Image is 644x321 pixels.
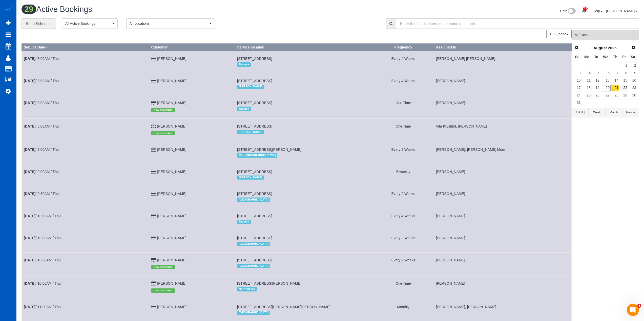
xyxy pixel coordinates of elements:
b: [DATE] [24,124,35,128]
span: new customer [151,131,175,135]
a: [PERSON_NAME] [157,101,186,105]
td: Frequency [373,208,434,230]
a: 10 [573,77,581,84]
b: [DATE] [24,258,35,262]
a: 2 [629,62,637,69]
i: Credit Card Payment [151,259,156,262]
td: Schedule date [22,95,149,118]
div: Location [237,174,370,181]
span: new customer [151,108,175,112]
a: [PERSON_NAME] [606,9,638,13]
div: Location [237,240,370,247]
a: [PERSON_NAME] [157,236,186,240]
td: Service location [235,51,373,73]
span: Tacoma [237,107,251,111]
a: 19 [592,85,600,91]
td: Customer [149,186,235,208]
a: [PERSON_NAME] [157,57,186,61]
a: 21 [611,85,619,91]
a: 16 [629,77,637,84]
td: Service location [235,230,373,252]
td: Schedule date [22,164,149,186]
a: 17 [573,85,581,91]
i: Credit Card Payment [151,148,156,152]
b: [DATE] [24,236,35,240]
span: [PERSON_NAME] [237,85,264,89]
td: Schedule date [22,186,149,208]
span: [STREET_ADDRESS][PERSON_NAME][PERSON_NAME] [237,305,330,309]
td: Frequency [373,276,434,299]
b: [DATE] [24,192,35,196]
span: Next [631,45,635,50]
a: [DATE]/ 8:00AM / Thu [24,79,59,83]
td: Service location [235,142,373,164]
a: [DATE]/ 9:00AM / Thu [24,147,59,152]
a: Send Schedule [22,18,56,29]
span: new customer [151,288,175,292]
span: All Teams [575,33,633,37]
a: 26 [592,92,600,99]
h1: Active Bookings [22,5,326,14]
span: 25 [583,7,588,11]
a: 11 [582,77,591,84]
b: [DATE] [24,305,35,309]
td: Schedule date [22,276,149,299]
a: [PERSON_NAME] [157,258,186,262]
a: [DATE]/ 10:00AM / Thu [24,214,61,218]
span: [STREET_ADDRESS] [237,236,272,240]
a: [PERSON_NAME] [157,170,186,174]
span: August [593,46,607,50]
iframe: Intercom live chat [627,304,639,316]
a: 22 [620,85,628,91]
td: Service location [235,276,373,299]
button: All Active Bookings [62,18,118,29]
a: 18 [582,85,591,91]
td: Customer [149,208,235,230]
a: 12 [592,77,600,84]
td: Customer [149,73,235,95]
td: Service location [235,299,373,321]
button: [DATE] [572,108,589,117]
td: Assigned to [434,164,571,186]
i: Credit Card Payment [151,305,156,309]
span: Saturday [631,55,635,59]
th: Frequency [373,44,434,51]
td: Customer [149,142,235,164]
div: Location [237,129,370,135]
div: Location [237,309,370,316]
a: [DATE]/ 9:30AM / Thu [24,192,59,196]
button: Range [622,108,639,117]
td: Schedule date [22,118,149,142]
td: Customer [149,51,235,73]
a: 27 [601,92,610,99]
span: [PERSON_NAME] [237,176,264,180]
span: Tacoma [237,220,251,224]
span: [GEOGRAPHIC_DATA] [237,242,270,246]
span: [STREET_ADDRESS] [237,192,272,196]
a: [DATE]/ 8:00AM / Thu [24,124,59,128]
div: Location [237,286,370,292]
a: Beta [560,9,576,13]
td: Customer [149,230,235,252]
td: Assigned to [434,252,571,276]
span: [STREET_ADDRESS] [237,57,272,61]
th: Customer [149,44,235,51]
i: Credit Card Payment [151,192,156,196]
a: 14 [611,77,619,84]
a: 15 [620,77,628,84]
a: [DATE]/ 9:00AM / Thu [24,170,59,174]
a: [DATE]/ 10:00AM / Thu [24,258,61,262]
td: Schedule date [22,51,149,73]
a: 24 [573,92,581,99]
th: Service Date [22,44,149,51]
img: Automaid Logo [3,5,13,12]
td: Assigned to [434,230,571,252]
a: 30 [629,92,637,99]
td: Frequency [373,230,434,252]
a: [DATE]/ 11:00AM / Thu [24,305,61,309]
td: Assigned to [434,186,571,208]
span: 4 [637,304,641,308]
i: Credit Card Payment [151,236,156,240]
a: 13 [601,77,610,84]
td: Frequency [373,186,434,208]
